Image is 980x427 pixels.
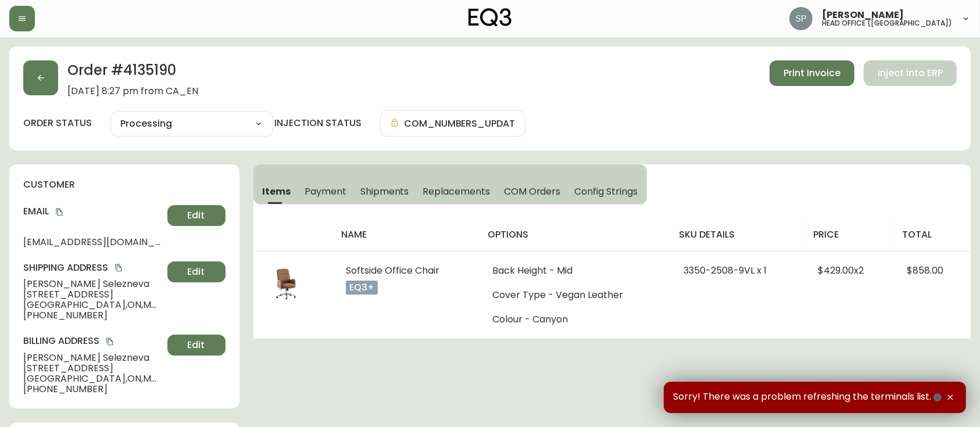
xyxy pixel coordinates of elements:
h4: sku details [679,228,794,241]
span: [PERSON_NAME] Selezneva [23,279,163,289]
img: 704182ba-2055-4e97-afd8-58f8bfb034e1Optional[softside-vegan-leather-brown-office-chair].jpg [267,265,305,303]
button: copy [113,262,124,274]
h4: Email [23,205,163,218]
li: Colour - Canyon [492,314,656,325]
span: [PHONE_NUMBER] [23,310,163,321]
span: [STREET_ADDRESS] [23,289,163,300]
button: Edit [167,261,226,282]
button: Edit [167,335,226,356]
img: 0cb179e7bf3690758a1aaa5f0aafa0b4 [789,7,813,30]
span: [DATE] 8:27 pm from CA_EN [67,86,198,96]
span: Edit [188,339,205,351]
li: Back Height - Mid [492,265,656,276]
h2: Order # 4135190 [67,60,198,86]
h4: options [488,228,660,241]
h4: injection status [274,117,362,130]
span: Payment [305,185,346,198]
span: COM Orders [504,185,561,198]
span: [GEOGRAPHIC_DATA] , ON , M4V 2H2 , CA [23,300,163,310]
span: Softside Office Chair [346,264,439,277]
span: Sorry! There was a problem refreshing the terminals list. [673,391,944,404]
label: order status [23,117,92,130]
span: $429.00 x 2 [818,264,864,277]
span: Replacements [423,185,489,198]
h4: price [813,228,884,241]
h4: customer [23,178,226,191]
button: Edit [167,205,226,226]
span: [GEOGRAPHIC_DATA] , ON , M4V 2H2 , CA [23,374,163,384]
button: copy [104,336,116,347]
button: copy [53,206,65,218]
span: Edit [188,209,205,222]
span: Print Invoice [784,67,840,80]
span: 3350-2508-9VL x 1 [684,264,767,277]
span: $858.00 [907,264,943,277]
span: Config Strings [574,185,637,198]
span: [EMAIL_ADDRESS][DOMAIN_NAME] [23,237,163,247]
img: logo [468,8,512,27]
h5: head office ([GEOGRAPHIC_DATA]) [822,20,952,27]
span: [PERSON_NAME] Selezneva [23,353,163,363]
span: [PERSON_NAME] [822,10,904,20]
span: Shipments [360,185,409,198]
li: Cover Type - Vegan Leather [492,290,656,300]
h4: total [902,228,961,241]
h4: Shipping Address [23,261,163,274]
h4: name [341,228,469,241]
p: eq3+ [346,281,378,295]
span: Edit [188,265,205,278]
span: Items [263,185,291,198]
span: [STREET_ADDRESS] [23,363,163,374]
button: Print Invoice [770,60,854,86]
h4: Billing Address [23,335,163,347]
span: [PHONE_NUMBER] [23,384,163,394]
